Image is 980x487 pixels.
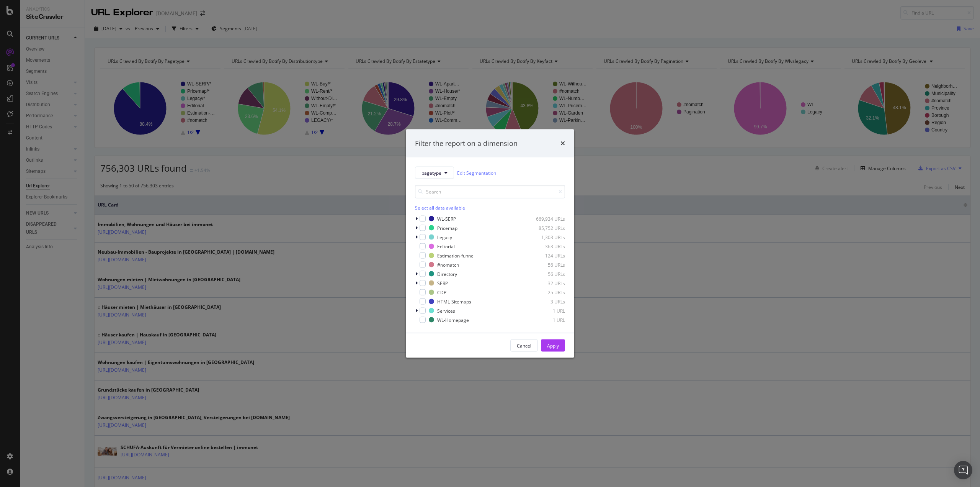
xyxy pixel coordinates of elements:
[528,298,565,305] div: 3 URLs
[415,167,454,179] button: pagetype
[541,339,565,352] button: Apply
[437,225,457,231] div: Pricemap
[437,289,446,295] div: CDP
[528,215,565,222] div: 669,934 URLs
[406,129,574,358] div: modal
[528,261,565,268] div: 56 URLs
[528,252,565,259] div: 124 URLs
[437,243,455,249] div: Editorial
[437,316,469,323] div: WL-Homepage
[560,138,565,148] div: times
[517,342,531,349] div: Cancel
[528,271,565,277] div: 56 URLs
[437,271,457,277] div: Directory
[547,342,559,349] div: Apply
[437,252,475,259] div: Estimation-funnel
[528,243,565,249] div: 363 URLs
[437,307,455,314] div: Services
[528,307,565,314] div: 1 URL
[510,339,538,352] button: Cancel
[528,280,565,286] div: 32 URLs
[415,138,518,148] div: Filter the report on a dimension
[528,316,565,323] div: 1 URL
[415,185,565,198] input: Search
[437,298,471,305] div: HTML-Sitemaps
[954,461,972,479] div: Open Intercom Messenger
[528,289,565,295] div: 25 URLs
[528,225,565,231] div: 85,752 URLs
[437,280,448,286] div: SERP
[437,261,459,268] div: #nomatch
[415,205,565,211] div: Select all data available
[421,169,441,176] span: pagetype
[437,215,456,222] div: WL-SERP
[437,234,452,240] div: Legacy
[457,169,496,177] a: Edit Segmentation
[528,234,565,240] div: 1,303 URLs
